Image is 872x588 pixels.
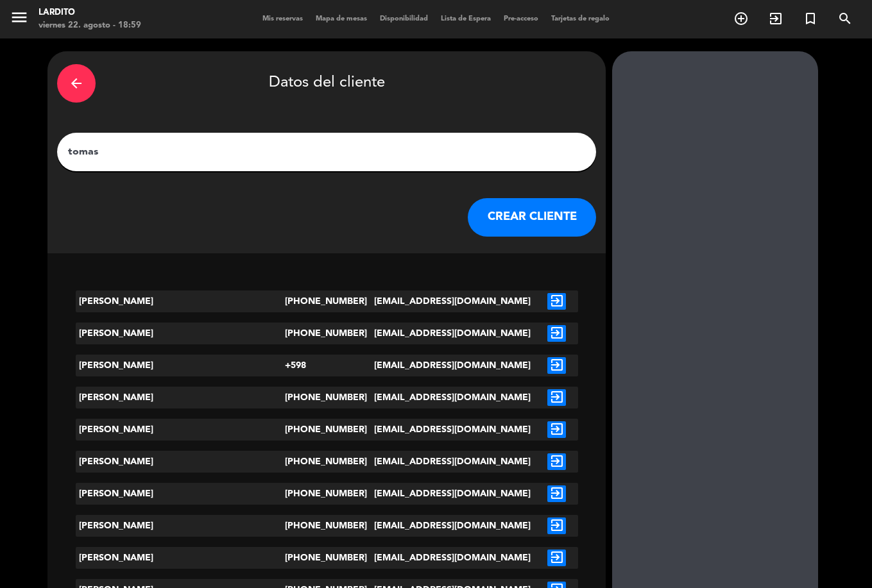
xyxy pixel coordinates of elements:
[547,293,566,310] i: exit_to_app
[547,550,566,566] i: exit_to_app
[803,11,818,26] i: turned_in_not
[434,15,497,22] span: Lista de Espera
[368,547,536,569] div: [EMAIL_ADDRESS][DOMAIN_NAME]
[285,483,369,505] div: [PHONE_NUMBER]
[837,11,853,26] i: search
[373,15,434,22] span: Disponibilidad
[733,11,749,26] i: add_circle_outline
[285,547,369,569] div: [PHONE_NUMBER]
[545,15,616,22] span: Tarjetas de regalo
[547,485,566,502] i: exit_to_app
[368,515,536,537] div: [EMAIL_ADDRESS][DOMAIN_NAME]
[76,451,285,473] div: [PERSON_NAME]
[368,483,536,505] div: [EMAIL_ADDRESS][DOMAIN_NAME]
[38,19,141,32] div: viernes 22. agosto - 18:59
[368,451,536,473] div: [EMAIL_ADDRESS][DOMAIN_NAME]
[285,515,369,537] div: [PHONE_NUMBER]
[76,290,285,312] div: [PERSON_NAME]
[285,355,369,376] div: +598
[497,15,545,22] span: Pre-acceso
[76,483,285,505] div: [PERSON_NAME]
[76,323,285,344] div: [PERSON_NAME]
[309,15,373,22] span: Mapa de mesas
[368,387,536,408] div: [EMAIL_ADDRESS][DOMAIN_NAME]
[368,355,536,376] div: [EMAIL_ADDRESS][DOMAIN_NAME]
[76,547,285,569] div: [PERSON_NAME]
[547,421,566,438] i: exit_to_app
[368,290,536,312] div: [EMAIL_ADDRESS][DOMAIN_NAME]
[547,389,566,406] i: exit_to_app
[285,419,369,441] div: [PHONE_NUMBER]
[285,387,369,408] div: [PHONE_NUMBER]
[67,143,586,161] input: Escriba nombre, correo electrónico o número de teléfono...
[368,419,536,441] div: [EMAIL_ADDRESS][DOMAIN_NAME]
[10,8,29,27] i: menu
[76,515,285,537] div: [PERSON_NAME]
[285,451,369,473] div: [PHONE_NUMBER]
[547,517,566,534] i: exit_to_app
[57,61,596,106] div: Datos del cliente
[285,323,369,344] div: [PHONE_NUMBER]
[76,387,285,408] div: [PERSON_NAME]
[368,323,536,344] div: [EMAIL_ADDRESS][DOMAIN_NAME]
[38,6,141,19] div: Lardito
[768,11,783,26] i: exit_to_app
[76,355,285,376] div: [PERSON_NAME]
[69,76,84,91] i: arrow_back
[10,8,29,31] button: menu
[256,15,309,22] span: Mis reservas
[547,453,566,470] i: exit_to_app
[547,357,566,374] i: exit_to_app
[285,290,369,312] div: [PHONE_NUMBER]
[76,419,285,441] div: [PERSON_NAME]
[547,325,566,342] i: exit_to_app
[468,198,596,237] button: CREAR CLIENTE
